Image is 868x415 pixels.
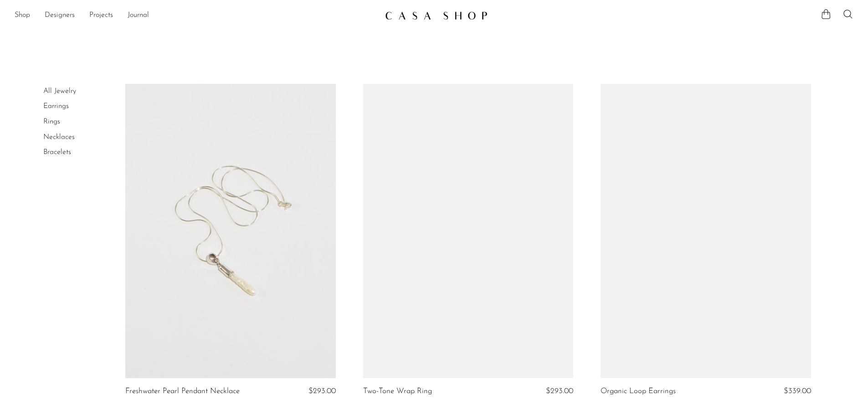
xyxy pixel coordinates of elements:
a: Rings [43,118,60,125]
span: $293.00 [308,387,336,395]
a: Earrings [43,102,69,110]
a: Necklaces [43,133,75,141]
span: $339.00 [784,387,811,395]
a: Freshwater Pearl Pendant Necklace [125,387,240,395]
a: Two-Tone Wrap Ring [363,387,432,395]
a: Bracelets [43,149,71,156]
a: Journal [128,10,149,21]
a: Organic Loop Earrings [601,387,676,395]
a: All Jewelry [43,87,76,95]
nav: Desktop navigation [15,8,378,23]
a: Shop [15,10,30,21]
ul: NEW HEADER MENU [15,8,378,23]
a: Designers [45,10,75,21]
span: $293.00 [546,387,573,395]
a: Projects [89,10,113,21]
